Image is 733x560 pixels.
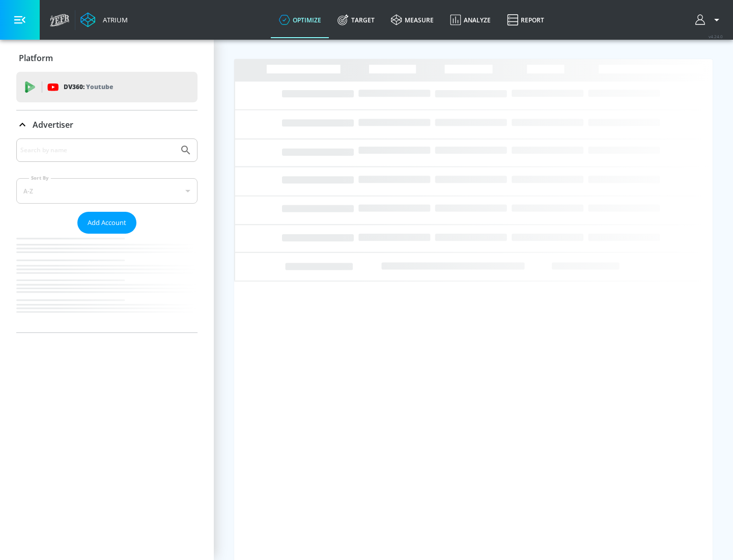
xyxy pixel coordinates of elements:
[20,144,175,157] input: Search by name
[16,72,198,102] div: DV360: Youtube
[99,15,128,24] div: Atrium
[33,119,73,130] p: Advertiser
[86,81,113,92] p: Youtube
[16,178,198,204] div: A-Z
[709,34,723,39] span: v 4.24.0
[19,52,53,64] p: Platform
[29,175,51,181] label: Sort By
[80,12,128,27] a: Atrium
[16,234,198,332] nav: list of Advertiser
[271,2,329,38] a: optimize
[88,217,126,229] span: Add Account
[16,138,198,332] div: Advertiser
[383,2,442,38] a: measure
[77,212,136,234] button: Add Account
[16,110,198,139] div: Advertiser
[499,2,552,38] a: Report
[16,44,198,72] div: Platform
[442,2,499,38] a: Analyze
[329,2,383,38] a: Target
[64,81,113,93] p: DV360:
